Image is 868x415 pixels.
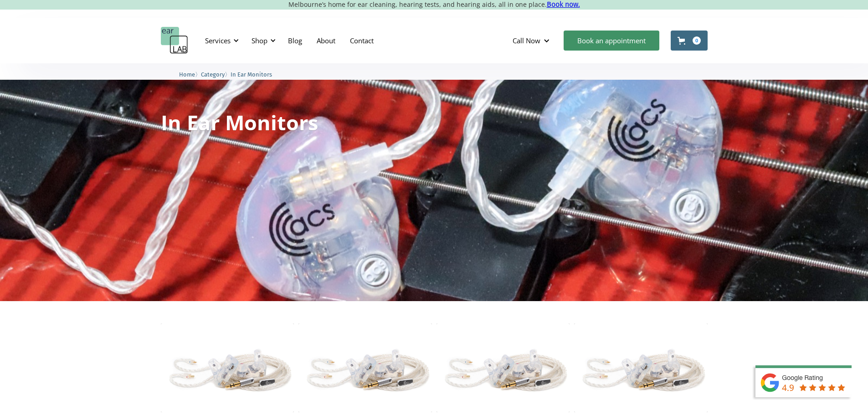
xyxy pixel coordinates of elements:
[281,27,309,54] a: Blog
[246,27,278,54] div: Shop
[343,27,381,54] a: Contact
[252,36,267,45] div: Shop
[205,36,231,45] div: Services
[574,323,708,412] img: Evoke2 Ambient Two Driver – In Ear Monitor
[437,323,570,412] img: Engage Ambient Dual Driver – In Ear Monitor
[200,27,241,54] div: Services
[693,36,701,45] div: 0
[564,31,659,51] a: Book an appointment
[201,70,225,78] a: Category
[671,31,708,51] a: Open cart
[505,27,559,54] div: Call Now
[161,112,318,133] h1: In Ear Monitors
[309,27,343,54] a: About
[179,70,201,79] li: 〉
[179,71,195,78] span: Home
[231,71,272,78] span: In Ear Monitors
[201,70,231,79] li: 〉
[231,70,272,78] a: In Ear Monitors
[161,27,188,54] a: home
[179,70,195,78] a: Home
[201,71,225,78] span: Category
[513,36,540,45] div: Call Now
[161,323,294,412] img: Emotion Ambient Five Driver – In Ear Monitor
[298,323,432,412] img: Evolve Ambient Triple Driver – In Ear Monitor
